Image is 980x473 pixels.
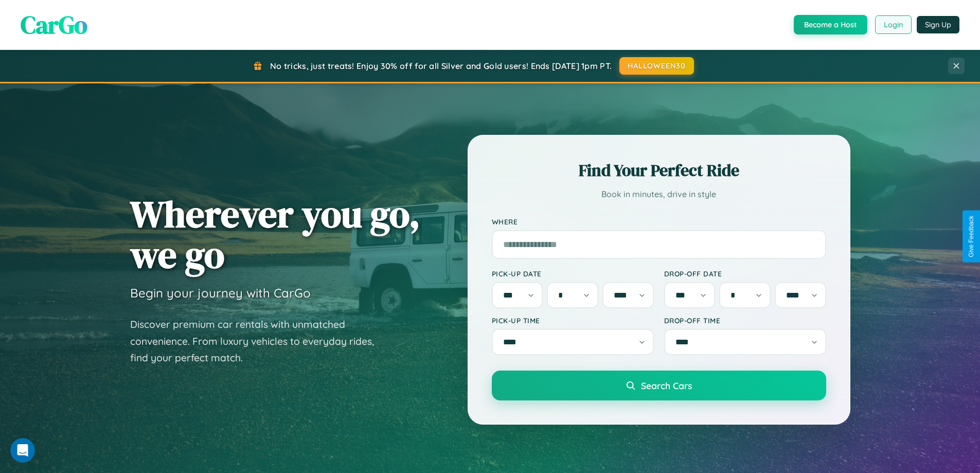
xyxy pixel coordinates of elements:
[794,15,867,34] button: Become a Host
[968,216,975,257] div: Give Feedback
[917,16,959,33] button: Sign Up
[641,380,692,391] span: Search Cars
[619,57,694,75] button: HALLOWEEN30
[875,15,912,34] button: Login
[130,285,311,301] h3: Begin your journey with CarGo
[664,269,826,278] label: Drop-off Date
[492,371,826,400] button: Search Cars
[10,438,35,463] iframe: Intercom live chat
[492,316,654,325] label: Pick-up Time
[270,61,612,71] span: No tricks, just treats! Enjoy 30% off for all Silver and Gold users! Ends [DATE] 1pm PT.
[21,8,87,42] span: CarGo
[492,159,826,182] h2: Find Your Perfect Ride
[130,316,387,366] p: Discover premium car rentals with unmatched convenience. From luxury vehicles to everyday rides, ...
[664,316,826,325] label: Drop-off Time
[492,269,654,278] label: Pick-up Date
[130,194,420,275] h1: Wherever you go, we go
[492,187,826,202] p: Book in minutes, drive in style
[492,217,826,226] label: Where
